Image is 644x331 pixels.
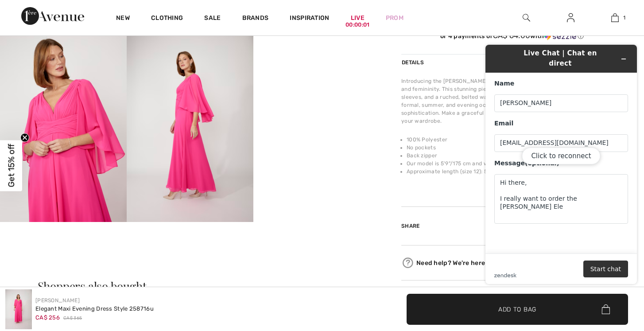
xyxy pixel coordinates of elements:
img: search the website [523,12,530,23]
video: Your browser does not support the video tag. [253,32,380,95]
iframe: Find more information here [478,38,644,291]
li: 100% Polyester [407,136,623,144]
span: Share [401,223,420,229]
li: No pockets [407,144,623,152]
button: Add to Bag [407,294,628,325]
div: Need help? We're here for you! [401,256,623,269]
a: 1 [593,12,636,23]
a: Brands [242,14,269,23]
a: Live00:00:01 [351,13,365,23]
div: or 4 payments ofCA$ 64.00withSezzle Click to learn more about Sezzle [401,31,623,43]
span: Inspiration [290,14,329,23]
img: My Info [567,12,574,23]
img: My Bag [611,12,619,23]
span: CA$ 365 [63,315,82,322]
div: Elegant Maxi Evening Dress Style 258716u [35,304,154,313]
div: or 4 payments of with [401,31,623,40]
a: New [116,14,130,23]
span: 1 [623,14,625,22]
div: 00:00:01 [345,21,369,29]
li: Back zipper [407,152,623,160]
a: Sale [204,14,221,23]
li: Our model is 5'9"/175 cm and wears a size 6. [407,160,623,167]
div: Details [401,55,426,70]
img: Sezzle [544,32,576,40]
img: Elegant Maxi Evening Dress Style 258716U [5,289,32,329]
a: Sign In [560,12,582,23]
span: CA$ 256 [35,314,60,321]
a: Clothing [151,14,183,23]
span: Chat [21,6,39,14]
a: Prom [386,13,403,23]
div: Introducing the [PERSON_NAME] Maxi A-Line Dress, a perfect blend of elegance and femininity. This... [401,77,623,125]
img: Bag.svg [601,304,610,314]
img: 1ère Avenue [21,7,84,25]
a: [PERSON_NAME] [35,297,80,304]
li: Approximate length (size 12): 50" - 127 cm [407,167,623,175]
h3: Shoppers also bought [38,280,607,292]
span: Add to Bag [498,304,536,314]
img: Elegant Maxi Evening Dress Style 258716U. 4 [127,32,253,222]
